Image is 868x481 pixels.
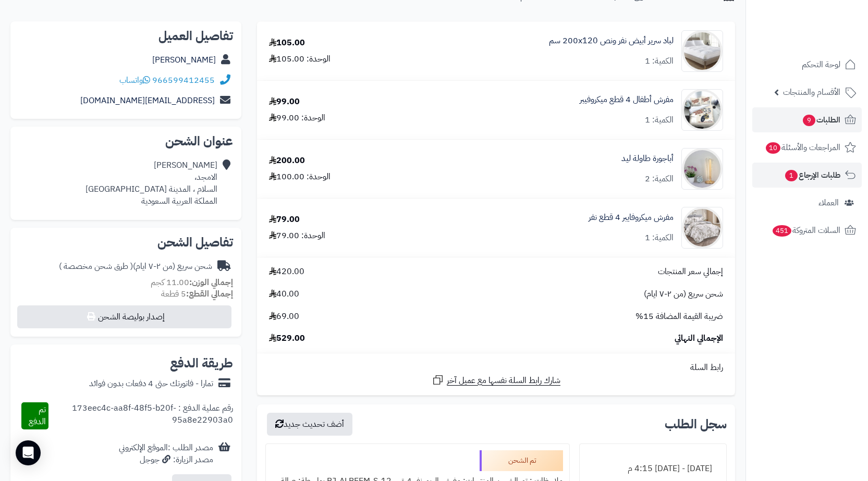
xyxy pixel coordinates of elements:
span: ضريبة القيمة المضافة 15% [635,311,723,323]
span: المراجعات والأسئلة [765,140,840,155]
div: الوحدة: 99.00 [269,112,325,124]
span: 529.00 [269,332,305,344]
div: الوحدة: 105.00 [269,53,331,65]
img: 1736338060-220202011295-90x90.jpg [682,148,723,190]
a: المراجعات والأسئلة10 [752,135,862,160]
small: 11.00 كجم [151,276,233,289]
span: الإجمالي النهائي [675,332,723,344]
span: 69.00 [269,311,299,323]
a: لوحة التحكم [752,52,862,77]
a: [PERSON_NAME] [152,54,216,66]
div: رابط السلة [261,362,731,374]
a: واتساب [119,74,150,87]
div: شحن سريع (من ٢-٧ ايام) [59,261,212,273]
h2: عنوان الشحن [19,135,233,147]
span: 420.00 [269,266,304,278]
span: لوحة التحكم [802,57,840,72]
span: 10 [766,142,780,154]
div: مصدر الزيارة: جوجل [119,454,213,466]
span: 9 [803,115,815,126]
div: تمارا - فاتورتك حتى 4 دفعات بدون فوائد [89,378,213,390]
div: مصدر الطلب :الموقع الإلكتروني [119,442,213,466]
img: 1732186588-220107040010-90x90.jpg [682,30,723,72]
span: الطلبات [802,113,840,127]
span: العملاء [818,195,839,210]
div: الكمية: 2 [645,173,674,185]
div: 105.00 [269,37,305,49]
h2: طريقة الدفع [170,357,233,369]
span: إجمالي سعر المنتجات [658,266,723,278]
span: ( طرق شحن مخصصة ) [59,260,133,273]
a: أباجورة طاولة ليد [621,153,674,165]
div: الكمية: 1 [645,114,674,126]
img: 1736335180-110203010070-90x90.jpg [682,89,723,131]
a: شارك رابط السلة نفسها مع عميل آخر [432,374,560,387]
div: Open Intercom Messenger [16,440,41,465]
a: مفرش ميكروفايبر 4 قطع نفر [589,212,674,224]
button: أضف تحديث جديد [267,413,352,436]
strong: إجمالي الوزن: [189,276,233,289]
span: 40.00 [269,288,299,300]
span: شارك رابط السلة نفسها مع عميل آخر [447,375,560,387]
button: إصدار بوليصة الشحن [17,305,231,328]
span: طلبات الإرجاع [784,168,840,182]
h2: تفاصيل الشحن [19,236,233,249]
a: مفرش أطفال 4 قطع ميكروفيبر [580,94,674,106]
div: الوحدة: 79.00 [269,230,325,242]
h3: سجل الطلب [665,418,727,430]
small: 5 قطعة [161,288,233,300]
a: طلبات الإرجاع1 [752,163,862,188]
span: شحن سريع (من ٢-٧ ايام) [644,288,723,300]
a: الطلبات9 [752,107,862,132]
img: 1752754070-1-90x90.jpg [682,207,723,249]
div: الكمية: 1 [645,55,674,67]
h2: تفاصيل العميل [19,30,233,42]
a: السلات المتروكة451 [752,218,862,243]
span: السلات المتروكة [772,223,840,238]
span: تم الدفع [29,403,46,428]
a: 966599412455 [152,74,215,87]
a: [EMAIL_ADDRESS][DOMAIN_NAME] [80,94,215,107]
div: رقم عملية الدفع : 173eec4c-aa8f-48f5-b20f-95a8e22903a0 [48,402,233,429]
img: logo-2.png [797,29,858,51]
div: [PERSON_NAME] الامجد، السلام ، المدينة [GEOGRAPHIC_DATA] المملكة العربية السعودية [85,159,217,207]
span: 451 [773,225,791,237]
a: لباد سرير أبيض نفر ونص 200x120 سم [549,35,674,47]
div: الكمية: 1 [645,232,674,244]
div: تم الشحن [480,450,563,471]
div: 99.00 [269,96,300,108]
div: [DATE] - [DATE] 4:15 م [586,459,720,479]
div: 200.00 [269,155,305,167]
div: الوحدة: 100.00 [269,171,331,183]
strong: إجمالي القطع: [186,288,233,300]
span: 1 [785,170,798,181]
a: العملاء [752,190,862,215]
span: الأقسام والمنتجات [783,85,840,100]
div: 79.00 [269,214,300,226]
